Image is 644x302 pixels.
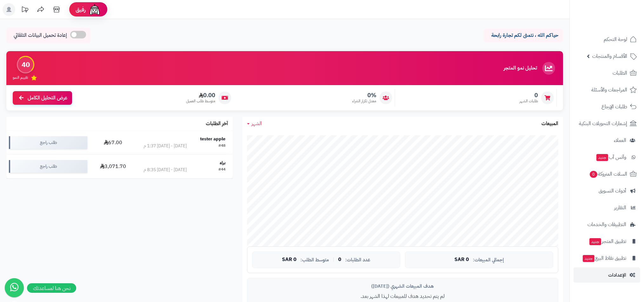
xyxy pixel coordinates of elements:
a: الإعدادات [574,267,640,283]
span: رفيق [76,6,86,13]
span: 0 [520,92,538,99]
span: طلبات الإرجاع [601,102,627,111]
a: تحديثات المنصة [17,3,33,17]
span: التطبيقات والخدمات [587,220,626,229]
div: #48 [218,143,225,149]
a: تطبيق نقاط البيعجديد [574,251,640,266]
span: طلبات الشهر [520,98,538,104]
a: لوحة التحكم [574,32,640,47]
span: متوسط الطلب: [300,257,329,263]
span: 0 [338,257,341,263]
span: متوسط طلب العميل [186,98,215,104]
strong: tester apple [200,136,225,142]
a: المراجعات والأسئلة [574,82,640,97]
span: إجمالي المبيعات: [473,257,504,263]
span: تطبيق نقاط البيع [582,254,626,263]
h3: المبيعات [541,121,558,127]
h3: آخر الطلبات [206,121,228,127]
a: التطبيقات والخدمات [574,217,640,232]
p: حياكم الله ، نتمنى لكم تجارة رابحة [488,32,558,39]
span: جديد [596,154,608,161]
div: [DATE] - [DATE] 8:35 م [144,167,187,173]
span: عدد الطلبات: [345,257,370,263]
a: طلبات الإرجاع [574,99,640,114]
span: 0 SAR [282,257,297,263]
span: السلات المتروكة [589,170,627,178]
a: وآتس آبجديد [574,150,640,165]
span: الإعدادات [608,271,626,279]
span: المراجعات والأسئلة [591,85,627,94]
span: عرض التحليل الكامل [28,94,67,102]
strong: براء [220,159,225,166]
span: تطبيق المتجر [589,237,626,246]
span: 0.00 [186,92,215,99]
a: الطلبات [574,65,640,81]
span: الطلبات [613,69,627,77]
a: إشعارات التحويلات البنكية [574,116,640,131]
span: لوحة التحكم [604,35,627,44]
span: الأقسام والمنتجات [592,52,627,61]
div: #44 [218,167,225,173]
p: لم يتم تحديد هدف للمبيعات لهذا الشهر بعد. [252,293,553,300]
span: إشعارات التحويلات البنكية [579,119,627,128]
span: 0 [589,171,597,178]
a: عرض التحليل الكامل [13,91,72,105]
span: أدوات التسويق [599,186,626,195]
span: وآتس آب [596,153,626,162]
a: الشهر [247,120,262,127]
span: التقارير [614,203,626,212]
span: جديد [583,255,594,262]
span: جديد [589,238,601,245]
img: ai-face.png [88,3,101,16]
span: | [333,257,334,262]
img: logo-2.png [601,13,638,26]
span: تقييم النمو [13,75,28,80]
span: الشهر [252,120,262,127]
span: 0% [352,92,376,99]
td: 67.00 [90,131,136,154]
a: السلات المتروكة0 [574,166,640,182]
span: 0 SAR [454,257,469,263]
span: إعادة تحميل البيانات التلقائي [14,32,67,39]
div: [DATE] - [DATE] 1:37 م [144,143,187,149]
a: العملاء [574,133,640,148]
div: هدف المبيعات الشهري ([DATE]) [252,283,553,290]
a: أدوات التسويق [574,183,640,198]
a: التقارير [574,200,640,215]
div: طلب راجع [9,136,87,149]
span: العملاء [614,136,626,145]
h3: تحليل نمو المتجر [504,65,537,71]
div: طلب راجع [9,160,87,173]
a: تطبيق المتجرجديد [574,234,640,249]
td: 3,071.70 [90,155,136,178]
span: معدل تكرار الشراء [352,98,376,104]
